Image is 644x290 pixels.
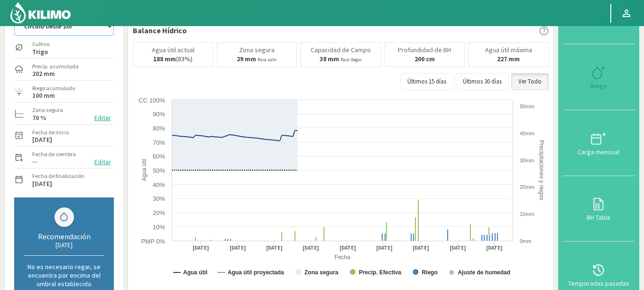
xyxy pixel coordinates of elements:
[228,269,284,276] text: Agua útil proyectada
[320,55,339,63] b: 38 mm
[237,55,256,63] b: 29 mm
[153,181,165,188] text: 40%
[153,153,165,160] text: 60%
[398,47,451,54] p: Profundidad de BH
[32,115,46,121] label: 70 %
[32,40,49,48] label: Cultivo
[153,195,165,202] text: 30%
[24,262,104,288] p: No es necesario regar, se encuentra por encima del umbral establecido
[511,73,549,90] button: Ver Todo
[566,83,632,89] div: Riego
[566,214,632,221] div: BH Tabla
[230,244,246,252] text: [DATE]
[32,84,75,93] label: Riego acumulado
[520,103,534,109] text: 50mm
[153,224,165,231] text: 10%
[359,269,402,276] text: Precip. Efectiva
[563,110,635,176] button: Carga mensual
[133,25,187,36] p: Balance Hídrico
[32,62,79,71] label: Precip. acumulada
[311,47,371,54] p: Capacidad de Campo
[138,97,165,104] text: CC 100%
[141,238,166,245] text: PMP 0%
[566,280,632,287] div: Temporadas pasadas
[520,211,534,217] text: 10mm
[32,128,69,137] label: Fecha de inicio
[520,131,534,136] text: 40mm
[485,47,532,54] p: Agua útil máxima
[450,244,466,252] text: [DATE]
[376,244,393,252] text: [DATE]
[520,238,531,244] text: 0mm
[566,149,632,155] div: Carga mensual
[563,176,635,242] button: BH Tabla
[563,44,635,110] button: Riego
[458,269,510,276] text: Ajuste de humedad
[334,254,350,261] text: Fecha
[32,172,84,180] label: Fecha de finalización
[153,139,165,146] text: 70%
[183,269,207,276] text: Agua útil
[497,55,520,63] b: 227 mm
[153,111,165,118] text: 90%
[24,241,104,249] div: [DATE]
[32,71,55,77] label: 202 mm
[153,167,165,174] text: 50%
[32,137,52,143] label: [DATE]
[153,209,165,216] text: 20%
[153,56,193,63] p: (83%)
[9,1,72,24] img: Kilimo
[303,244,319,252] text: [DATE]
[32,181,52,187] label: [DATE]
[92,112,114,123] button: Editar
[304,269,339,276] text: Zona segura
[32,93,55,99] label: 100 mm
[340,244,356,252] text: [DATE]
[141,159,147,181] text: Agua útil
[538,140,545,200] text: Precipitaciones y riegos
[520,158,534,163] text: 30mm
[152,47,194,54] p: Agua útil actual
[32,106,63,114] label: Zona segura
[153,125,165,132] text: 80%
[486,244,503,252] text: [DATE]
[258,56,277,63] small: Para salir
[266,244,283,252] text: [DATE]
[153,55,176,63] b: 188 mm
[413,244,429,252] text: [DATE]
[239,47,275,54] p: Zona segura
[32,150,76,159] label: Fecha de siembra
[340,56,362,63] small: Para llegar
[400,73,453,90] button: Últimos 15 días
[24,232,104,241] div: Recomendación
[414,55,435,63] b: 200 cm
[32,49,49,55] label: Trigo
[520,184,534,190] text: 20mm
[92,157,114,168] button: Editar
[32,159,37,165] label: --
[456,73,509,90] button: Últimos 30 días
[422,269,437,276] text: Riego
[193,244,209,252] text: [DATE]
